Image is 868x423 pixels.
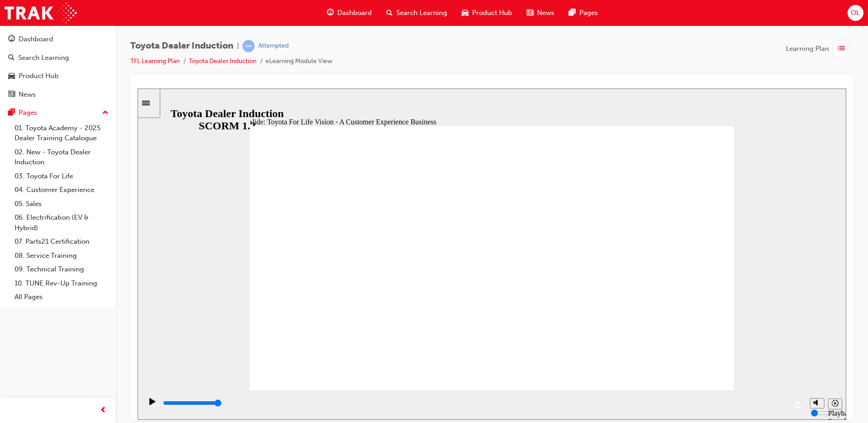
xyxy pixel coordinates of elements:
[19,71,59,81] div: Product Hub
[8,109,15,117] span: pages-icon
[527,7,533,19] span: news-icon
[690,321,704,337] div: Playback Speed
[786,40,853,57] button: Learning Plan
[102,107,108,119] span: up-icon
[8,91,15,99] span: news-icon
[11,183,112,197] a: 04. Customer Experience
[786,44,829,54] span: Learning Plan
[11,262,112,276] a: 09. Technical Training
[100,405,107,416] span: prev-icon
[472,8,512,18] span: Product Hub
[11,169,112,183] a: 03. Toyota For Life
[327,7,334,19] span: guage-icon
[386,7,393,19] span: search-icon
[396,8,447,18] span: Search Learning
[462,7,469,19] span: car-icon
[8,35,15,44] span: guage-icon
[690,310,705,321] button: Playback speed
[4,49,112,66] a: Search Learning
[4,68,112,84] a: Product Hub
[4,104,112,121] button: Pages
[18,53,69,63] div: Search Learning
[851,8,860,18] span: OL
[537,8,554,18] span: News
[562,4,605,22] a: pages-iconPages
[19,108,37,118] div: Pages
[337,8,372,18] span: Dashboard
[4,29,112,104] button: DashboardSearch LearningProduct HubNews
[848,5,863,21] button: OL
[654,310,668,324] button: Replay (Ctrl+Alt+R)
[25,311,84,318] input: slide progress
[130,41,233,51] span: Toyota Dealer Induction
[8,54,15,62] span: search-icon
[4,31,112,48] a: Dashboard
[258,42,289,50] div: Attempted
[11,121,112,145] a: 01. Toyota Academy - 2025 Dealer Training Catalogue
[8,72,15,80] span: car-icon
[266,56,332,67] li: eLearning Module View
[569,7,576,19] span: pages-icon
[454,4,519,22] a: car-iconProduct Hub
[11,211,112,235] a: 06. Electrification (EV & Hybrid)
[242,40,255,52] span: learningRecordVerb_ATTEMPT-icon
[11,276,112,290] a: 10. TUNE Rev-Up Training
[579,8,598,18] span: Pages
[519,4,562,22] a: news-iconNews
[11,235,112,249] a: 07. Parts21 Certification
[19,34,53,44] div: Dashboard
[19,89,36,100] div: News
[4,86,112,103] a: News
[668,302,704,331] div: misc controls
[11,290,112,304] a: All Pages
[838,43,845,54] span: list-icon
[130,57,180,65] a: TFL Learning Plan
[11,197,112,211] a: 05. Sales
[5,309,20,325] button: Play (Ctrl+Alt+P)
[320,4,379,22] a: guage-iconDashboard
[672,310,687,320] button: Unmute (Ctrl+Alt+M)
[379,4,454,22] a: search-iconSearch Learning
[5,3,77,23] img: Trak
[5,302,668,331] div: playback controls
[11,145,112,169] a: 02. New - Toyota Dealer Induction
[673,321,732,328] input: volume
[237,41,239,51] span: |
[11,249,112,263] a: 08. Service Training
[189,57,256,65] a: Toyota Dealer Induction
